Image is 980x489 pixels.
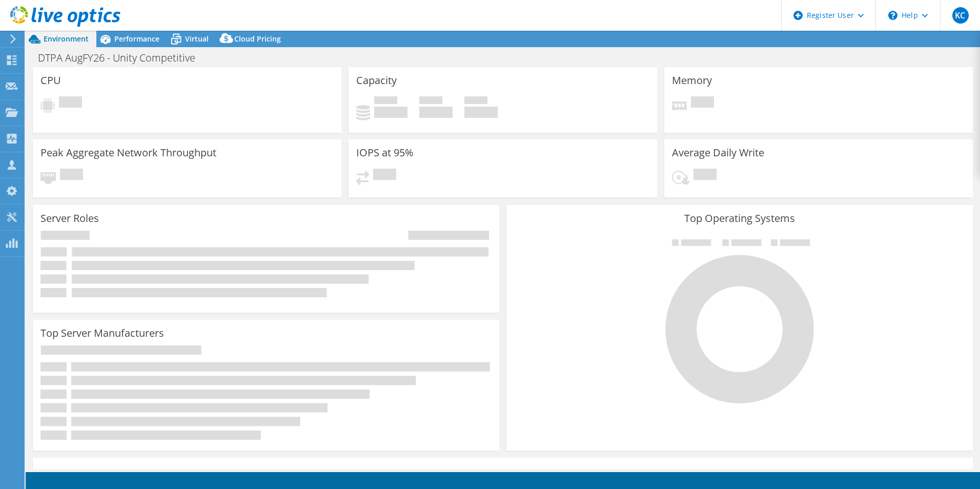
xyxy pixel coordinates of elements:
[672,75,712,86] h3: Memory
[464,96,487,107] span: Total
[40,75,61,86] h3: CPU
[419,96,442,107] span: Free
[514,213,965,224] h3: Top Operating Systems
[373,169,396,182] span: Pending
[356,147,414,158] h3: IOPS at 95%
[374,107,407,118] h4: 0 GiB
[952,7,969,24] span: KC
[114,34,159,44] span: Performance
[464,107,498,118] h4: 0 GiB
[33,52,211,64] h1: DTPA AugFY26 - Unity Competitive
[44,34,89,44] span: Environment
[691,96,714,110] span: Pending
[419,107,453,118] h4: 0 GiB
[234,34,281,44] span: Cloud Pricing
[60,169,83,182] span: Pending
[59,96,82,110] span: Pending
[888,11,897,20] svg: \n
[185,34,209,44] span: Virtual
[40,328,164,339] h3: Top Server Manufacturers
[356,75,397,86] h3: Capacity
[672,147,764,158] h3: Average Daily Write
[40,213,99,224] h3: Server Roles
[693,169,717,182] span: Pending
[374,96,397,107] span: Used
[40,147,216,158] h3: Peak Aggregate Network Throughput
